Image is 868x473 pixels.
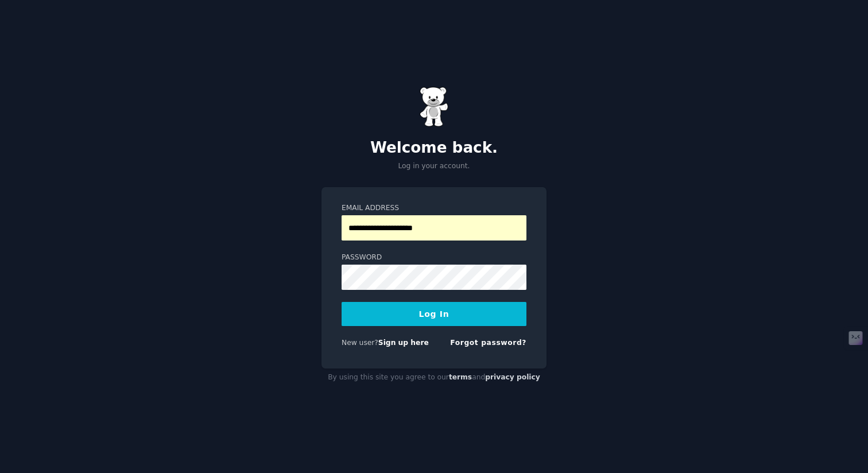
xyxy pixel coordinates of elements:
label: Email Address [342,203,526,214]
a: privacy policy [485,373,540,381]
a: Forgot password? [450,339,526,347]
h2: Welcome back. [321,139,547,157]
button: Log In [342,302,526,326]
p: Log in your account. [321,161,547,172]
label: Password [342,253,526,263]
span: New user? [342,339,378,347]
a: terms [449,373,472,381]
img: Gummy Bear [420,87,448,127]
div: By using this site you agree to our and [321,369,547,387]
a: Sign up here [378,339,429,347]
